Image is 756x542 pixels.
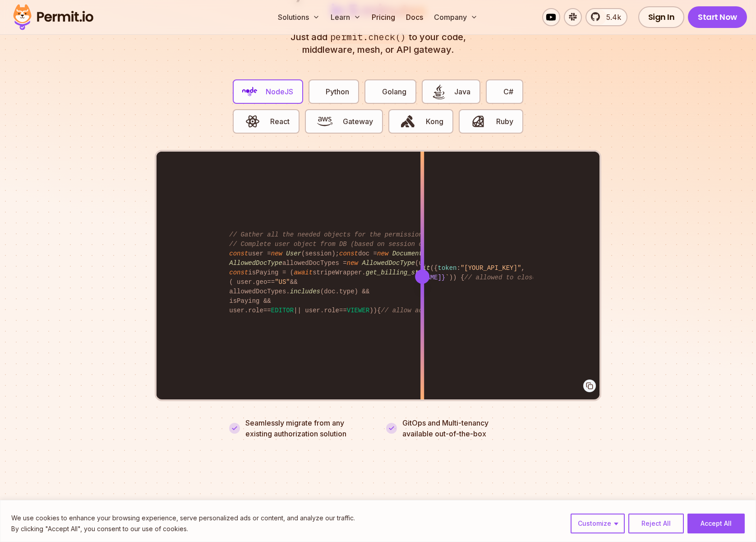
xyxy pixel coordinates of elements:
span: // Complete user object from DB (based on session object, only 3 DB queries...) [229,241,529,248]
p: GitOps and Multi-tenancy available out-of-the-box [402,417,489,439]
span: NodeJS [256,86,284,97]
span: "US" [275,278,290,286]
a: Pricing [368,8,399,26]
span: includes [290,288,320,295]
p: By clicking "Accept All", you consent to our use of cookies. [11,523,355,534]
button: Solutions [274,8,323,26]
span: VIEWER [347,307,369,314]
code: user = (session); doc = ( , , session. ); allowedDocTypes = (user. ); isPaying = ( stripeWrapper.... [223,223,533,323]
button: Reject All [628,514,684,533]
p: Seamlessly migrate from any existing authorization solution [245,417,370,439]
img: Kong [400,114,415,129]
span: const [339,250,358,257]
span: new [347,259,358,267]
span: Kong [426,116,443,127]
span: permit.check() [327,31,409,44]
img: Permit logo [9,2,97,32]
button: Accept All [687,514,745,533]
span: const [229,250,248,257]
span: "[YOUR_API_KEY]" [461,264,521,272]
a: Docs [402,8,427,26]
img: React [245,114,260,129]
span: get_billing_status [366,269,434,276]
span: role [248,307,263,314]
span: User [286,250,301,257]
span: EDITOR [271,307,294,314]
span: 5.4k [601,12,621,23]
img: Python [304,84,319,99]
img: Java [430,84,445,99]
a: Start Now [688,6,747,28]
span: role [324,307,339,314]
span: const [229,269,248,276]
span: // Gather all the needed objects for the permission check [229,231,445,238]
img: Golang [367,84,382,99]
span: geo [256,278,267,286]
span: new [271,250,282,257]
span: // allowed to close issue [464,274,559,281]
a: 5.4k [585,8,627,26]
span: Golang [385,86,410,97]
img: C# [485,84,500,99]
span: Document [392,250,423,257]
button: Company [430,8,481,26]
span: // allow access [381,307,438,314]
img: NodeJS [238,84,253,99]
a: Sign In [638,6,685,28]
span: React [270,116,290,127]
span: Java [448,86,465,97]
span: type [339,288,355,295]
span: AllowedDocType [229,259,282,267]
span: await [294,269,313,276]
span: AllowedDocType [362,259,415,267]
button: Customize [571,514,625,533]
p: We use cookies to enhance your browsing experience, serve personalized ads or content, and analyz... [11,513,355,523]
img: Gateway [317,114,332,129]
span: Python [323,86,346,97]
button: Learn [327,8,364,26]
span: new [377,250,388,257]
span: token [438,264,456,272]
span: Ruby [496,116,513,127]
span: C# [503,86,513,97]
p: Just add to your code, middleware, mesh, or API gateway. [281,31,475,56]
span: Gateway [343,116,373,127]
img: Ruby [470,114,486,129]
